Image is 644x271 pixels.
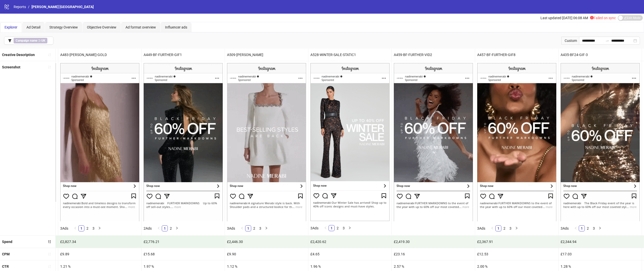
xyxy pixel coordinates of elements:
span: right [98,227,101,230]
span: to [605,39,609,43]
li: Previous Page [573,225,579,231]
li: 1 [579,225,585,231]
span: sort-ascending [48,53,51,57]
div: Custom [561,37,579,45]
span: Failed on sync [590,16,616,20]
span: Influencer ads [165,25,187,29]
div: £12.53 [475,248,558,260]
span: Objective Overview [87,25,116,29]
li: 2 [251,225,257,231]
a: Reports [13,4,27,10]
button: left [156,225,162,231]
li: Next Page [597,225,603,231]
a: 1 [329,225,334,231]
li: 3 [341,225,347,231]
li: 2 [168,225,174,231]
span: left [574,227,577,230]
span: Ad format overview [125,25,156,29]
img: Screenshot 120214727722100361 [561,63,640,221]
button: left [239,225,245,231]
span: right [265,227,268,230]
button: Campaign name ∋ UK [4,37,53,45]
li: 2 [501,225,507,231]
div: £15.68 [142,248,225,260]
img: Screenshot 120215241376170361 [60,63,139,221]
li: Previous Page [239,225,245,231]
div: £23.16 [392,248,475,260]
li: 3 [257,225,263,231]
a: 2 [585,226,591,231]
div: A528-WINTER-SALE-STATIC1 [308,49,392,61]
img: Screenshot 120215499584390361 [227,63,306,221]
b: Screenshot [2,65,20,69]
span: sort-ascending [48,65,51,69]
li: Previous Page [156,225,162,231]
a: 2 [85,226,90,231]
div: £2,446.30 [225,236,308,248]
button: left [489,225,495,231]
img: Screenshot 120214935521800361 [394,63,473,221]
div: £2,344.94 [559,236,642,248]
a: 2 [251,226,257,231]
b: Campaign name [16,39,37,42]
span: ∋ [14,38,47,43]
button: left [573,225,579,231]
div: £17.03 [559,248,642,260]
button: right [347,225,353,231]
span: 3 Ads [227,226,235,230]
li: 1 [78,225,84,231]
a: 1 [496,226,501,231]
span: right [175,227,178,230]
b: UK [41,39,45,42]
span: sort-descending [48,240,51,243]
li: Next Page [347,225,353,231]
li: 1 [329,225,335,231]
span: swap-right [605,39,609,43]
div: A435-BF24-GIF-3 [559,49,642,61]
div: A457-BF-FURTHER-GIF8 [475,49,558,61]
span: left [491,227,494,230]
li: 1 [495,225,501,231]
span: Ad Detail [26,25,40,29]
span: Strategy Overview [49,25,78,29]
button: right [263,225,269,231]
a: 1 [79,226,84,231]
div: £2,776.21 [142,236,225,248]
span: exclamation-circle [590,16,594,19]
img: Screenshot 120215814803470361 [310,63,390,221]
button: left [323,225,329,231]
button: right [513,225,520,231]
a: 3 [591,226,597,231]
span: [PERSON_NAME] [GEOGRAPHIC_DATA] [31,5,94,9]
a: 3 [341,225,346,231]
button: right [96,225,103,231]
span: Explorer [5,25,17,29]
li: 3 [591,225,597,231]
li: Previous Page [72,225,78,231]
a: 2 [335,225,340,231]
li: 3 [90,225,96,231]
div: £2,827.34 [58,236,141,248]
span: 3 Ads [310,226,318,230]
img: Screenshot 120214935282870361 [144,63,223,221]
div: A449-BF-FURTHER-GIF1 [142,49,225,61]
div: £9.89 [58,248,141,260]
b: CTR [2,264,9,268]
a: 3 [257,226,263,231]
div: A509-[PERSON_NAME] [225,49,308,61]
b: Spend [2,240,12,244]
div: £2,420.62 [308,236,392,248]
span: sort-ascending [48,252,51,256]
button: left [72,225,78,231]
span: sort-ascending [48,265,51,268]
span: filter [8,39,12,42]
li: Next Page [174,225,180,231]
span: left [157,227,160,230]
a: 1 [162,226,168,231]
div: A459-BF-FURTHER-VID2 [392,49,475,61]
span: 3 Ads [477,226,485,230]
button: right [597,225,603,231]
span: left [324,226,327,229]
